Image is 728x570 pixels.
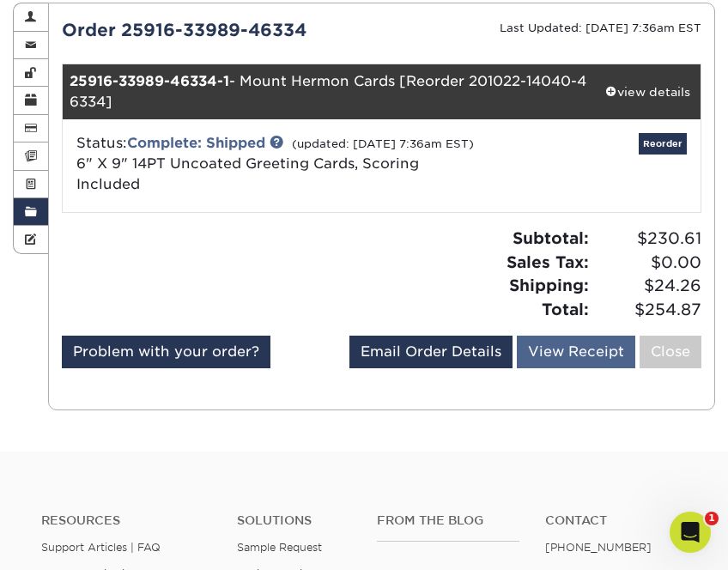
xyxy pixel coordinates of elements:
a: Sample Request [237,541,322,554]
a: View Receipt [517,336,635,368]
iframe: Intercom live chat [670,512,711,553]
strong: Shipping: [509,276,589,294]
a: Complete: Shipped [127,135,265,151]
strong: 25916-33989-46334-1 [70,73,229,89]
h4: Solutions [237,513,351,528]
a: Close [640,336,701,368]
small: (updated: [DATE] 7:36am EST) [292,137,474,150]
a: view details [594,64,701,119]
div: - Mount Hermon Cards [Reorder 201022-14040-46334] [63,64,594,119]
span: $24.26 [594,274,701,298]
small: Last Updated: [DATE] 7:36am EST [500,21,701,34]
div: view details [594,83,701,100]
span: 6" X 9" 14PT Uncoated Greeting Cards, Scoring Included [76,155,419,192]
span: $254.87 [594,298,701,322]
div: Status: [64,133,488,195]
strong: Total: [542,300,589,318]
h4: From the Blog [377,513,519,528]
a: [PHONE_NUMBER] [545,541,652,554]
a: Contact [545,513,688,528]
a: Reorder [639,133,687,155]
h4: Resources [41,513,211,528]
strong: Sales Tax: [507,252,589,271]
div: Order 25916-33989-46334 [49,17,382,43]
a: Support Articles | FAQ [41,541,161,554]
span: $0.00 [594,251,701,275]
strong: Subtotal: [513,228,589,247]
a: Email Order Details [349,336,513,368]
span: $230.61 [594,227,701,251]
a: Problem with your order? [62,336,270,368]
span: 1 [705,512,719,525]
